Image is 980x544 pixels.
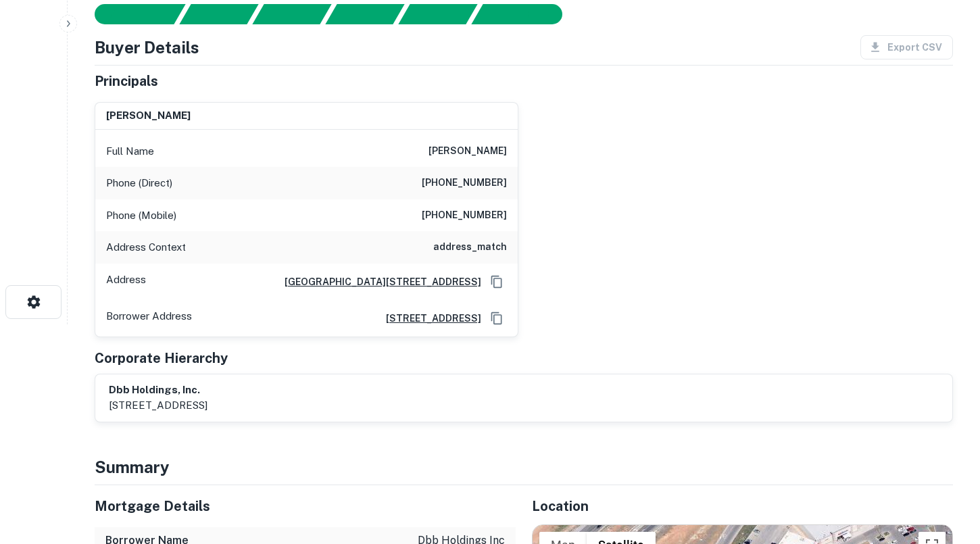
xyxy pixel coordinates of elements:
h6: [PERSON_NAME] [428,143,507,159]
p: Phone (Direct) [106,175,172,191]
div: Principals found, AI now looking for contact information... [325,4,404,24]
div: Principals found, still searching for contact information. This may take time... [398,4,477,24]
button: Copy Address [487,272,507,292]
h5: Mortgage Details [95,496,516,516]
a: [GEOGRAPHIC_DATA][STREET_ADDRESS] [274,274,481,289]
button: Copy Address [487,308,507,328]
h5: Corporate Hierarchy [95,348,228,368]
p: Phone (Mobile) [106,207,176,224]
h5: Location [532,496,953,516]
h6: [PERSON_NAME] [106,108,191,124]
div: Documents found, AI parsing details... [252,4,331,24]
div: Your request is received and processing... [179,4,258,24]
iframe: Chat Widget [912,436,980,501]
a: [STREET_ADDRESS] [375,311,481,326]
h4: Buyer Details [95,35,199,59]
h6: [PHONE_NUMBER] [422,207,507,224]
div: AI fulfillment process complete. [472,4,579,24]
p: Borrower Address [106,308,192,328]
p: Full Name [106,143,154,159]
p: Address [106,272,146,292]
h4: Summary [95,455,953,479]
p: Address Context [106,239,186,255]
h6: address_match [433,239,507,255]
p: [STREET_ADDRESS] [109,397,207,414]
h5: Principals [95,71,158,91]
h6: [PHONE_NUMBER] [422,175,507,191]
div: Sending borrower request to AI... [78,4,180,24]
h6: dbb holdings, inc. [109,382,207,398]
